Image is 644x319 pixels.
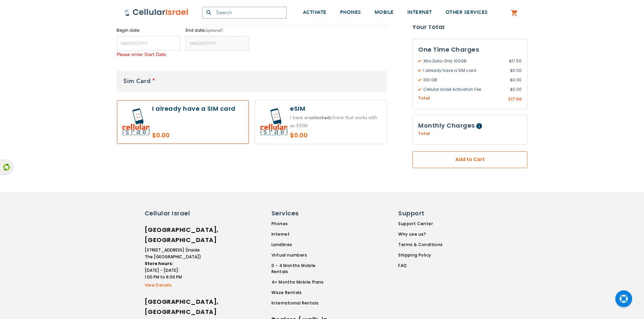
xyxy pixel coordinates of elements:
span: 0.00 [510,86,522,92]
a: Terms & Conditions [398,242,443,248]
span: Sim Card [123,77,150,85]
span: 0.00 [510,68,522,74]
div: Please enter Start Date [117,51,180,59]
a: Internet [271,231,333,237]
button: Add to Cart [412,151,527,168]
a: Virtual numbers [271,252,333,258]
strong: Store hours: [145,261,173,266]
span: ACTIVATE [303,9,327,16]
span: Total [418,95,430,102]
span: Help [476,123,482,129]
li: [STREET_ADDRESS] (inside The [GEOGRAPHIC_DATA]) [DATE] - [DATE]: 1:00 PM to 6:00 PM [145,247,202,281]
a: 4+ Months Mobile Plans [271,279,333,285]
a: FAQ [398,263,443,269]
span: MOBILE [375,9,394,16]
span: INTERNET [407,9,432,16]
strong: Your Total [412,22,527,32]
span: PHONES [340,9,361,16]
input: MM/DD/YYYY [117,36,180,51]
a: Support Center [398,221,443,227]
span: 100 GB [418,77,510,83]
a: Shipping Policy [398,252,443,258]
label: Begin date [117,27,180,33]
a: View Details [145,282,202,288]
span: Xtra Data Only 100GB [418,58,509,64]
img: Cellular Israel Logo [124,8,189,17]
span: OTHER SERVICES [446,9,488,16]
span: $ [510,68,512,74]
span: I already have a SIM card [418,68,510,74]
span: 0.00 [510,77,522,83]
span: $ [510,77,512,83]
span: $ [509,58,511,64]
h6: [GEOGRAPHIC_DATA], [GEOGRAPHIC_DATA] [145,297,202,317]
span: $ [510,86,512,92]
span: 17.50 [511,96,522,102]
a: Why use us? [398,231,443,237]
span: Cellular Israel Activation Fee [418,86,510,92]
a: Waze Rentals [271,290,333,296]
h6: [GEOGRAPHIC_DATA], [GEOGRAPHIC_DATA] [145,225,202,245]
h6: Support [398,209,438,218]
h3: One Time Charges [418,45,522,55]
a: Landlines [271,242,333,248]
h6: Cellular Israel [145,209,202,218]
span: $ [508,97,511,103]
span: Monthly Charges [418,121,475,130]
a: International Rentals [271,300,333,306]
a: Phones [271,221,333,227]
span: Total [418,131,430,137]
a: 0 - 4 Months Mobile Rentals [271,263,333,275]
span: 17.50 [509,58,522,64]
label: End date [186,27,249,33]
h6: Services [271,209,329,218]
input: MM/DD/YYYY [186,36,249,51]
input: Search [202,7,287,19]
span: Add to Cart [435,156,505,163]
i: (optional) [204,28,223,33]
